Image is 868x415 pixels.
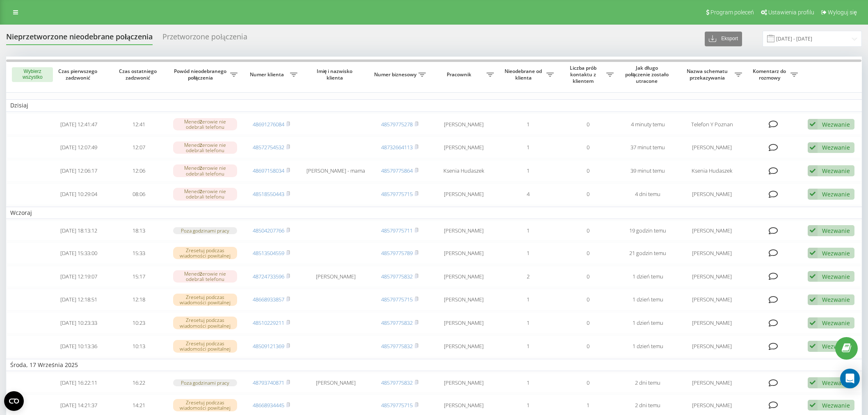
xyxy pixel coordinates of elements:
[678,137,746,158] td: [PERSON_NAME]
[49,114,109,135] td: [DATE] 12:41:47
[381,249,413,257] a: 48579775789
[558,114,618,135] td: 0
[750,68,790,81] span: Komentarz do rozmowy
[562,65,606,84] span: Liczba prób kontaktu z klientem
[678,335,746,357] td: [PERSON_NAME]
[381,342,413,350] a: 48579775832
[173,247,238,259] div: Zresetuj podczas wiadomości powitalnej
[678,114,746,135] td: Telefon Y Poznan
[381,273,413,280] a: 48579775832
[618,221,678,241] td: 19 godzin temu
[498,242,558,264] td: 1
[116,68,162,81] span: Czas ostatniego zadzwonić
[558,221,618,241] td: 0
[6,32,153,45] div: Nieprzetworzone nieodebrane połączenia
[678,266,746,287] td: [PERSON_NAME]
[822,379,850,387] div: Wezwanie
[253,379,284,386] a: 48793740871
[173,317,238,329] div: Zresetuj podczas wiadomości powitalnej
[109,114,169,135] td: 12:41
[173,141,238,154] div: Menedżerowie nie odebrali telefonu
[4,391,24,411] button: Open CMP widget
[828,9,857,16] span: Wyloguj się
[430,183,498,205] td: [PERSON_NAME]
[49,242,109,264] td: [DATE] 15:33:00
[49,221,109,241] td: [DATE] 18:13:12
[253,342,284,350] a: 48509121369
[253,319,284,326] a: 48510229211
[840,369,860,388] div: Open Intercom Messenger
[6,359,862,371] td: Środa, 17 Września 2025
[49,137,109,158] td: [DATE] 12:07:49
[173,164,238,177] div: Menedżerowie nie odebrali telefonu
[381,121,413,128] a: 48579775278
[302,266,370,287] td: [PERSON_NAME]
[822,319,850,327] div: Wezwanie
[173,340,238,352] div: Zresetuj podczas wiadomości powitalnej
[109,137,169,158] td: 12:07
[558,242,618,264] td: 0
[498,221,558,241] td: 1
[498,114,558,135] td: 1
[618,312,678,334] td: 1 dzień temu
[498,335,558,357] td: 1
[618,160,678,182] td: 39 minut temu
[302,373,370,393] td: [PERSON_NAME]
[173,399,238,411] div: Zresetuj podczas wiadomości powitalnej
[430,373,498,393] td: [PERSON_NAME]
[678,183,746,205] td: [PERSON_NAME]
[558,373,618,393] td: 0
[822,296,850,303] div: Wezwanie
[173,379,238,386] div: Poza godzinami pracy
[381,319,413,326] a: 48579775832
[618,137,678,158] td: 37 minut temu
[430,137,498,158] td: [PERSON_NAME]
[822,401,850,409] div: Wezwanie
[308,68,363,81] span: Imię i nazwisko klienta
[173,118,238,130] div: Menedżerowie nie odebrali telefonu
[109,312,169,334] td: 10:23
[710,9,754,16] span: Program poleceń
[49,335,109,357] td: [DATE] 10:13:36
[173,227,238,234] div: Poza godzinami pracy
[558,183,618,205] td: 0
[381,190,413,198] a: 48579775715
[173,188,238,200] div: Menedżerowie nie odebrali telefonu
[109,183,169,205] td: 08:06
[498,160,558,182] td: 1
[109,289,169,310] td: 12:18
[49,312,109,334] td: [DATE] 10:23:33
[434,71,487,78] span: Pracownik
[381,379,413,386] a: 48579775832
[381,144,413,151] a: 48732664113
[558,137,618,158] td: 0
[430,242,498,264] td: [PERSON_NAME]
[498,266,558,287] td: 2
[498,289,558,310] td: 1
[173,294,238,306] div: Zresetuj podczas wiadomości powitalnej
[822,190,850,198] div: Wezwanie
[678,221,746,241] td: [PERSON_NAME]
[374,71,418,78] span: Numer biznesowy
[381,227,413,234] a: 48579775711
[109,373,169,393] td: 16:22
[253,167,284,174] a: 48697158034
[173,68,230,81] span: Powód nieodebranego połączenia
[253,227,284,234] a: 48504207766
[49,266,109,287] td: [DATE] 12:19:07
[822,227,850,235] div: Wezwanie
[822,121,850,128] div: Wezwanie
[109,242,169,264] td: 15:33
[253,249,284,257] a: 48513504559
[618,289,678,310] td: 1 dzień temu
[558,312,618,334] td: 0
[430,335,498,357] td: [PERSON_NAME]
[253,401,284,409] a: 48668934445
[822,249,850,257] div: Wezwanie
[618,373,678,393] td: 2 dni temu
[6,99,862,112] td: Dzisiaj
[498,373,558,393] td: 1
[6,207,862,219] td: Wczoraj
[246,71,290,78] span: Numer klienta
[253,296,284,303] a: 48668933857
